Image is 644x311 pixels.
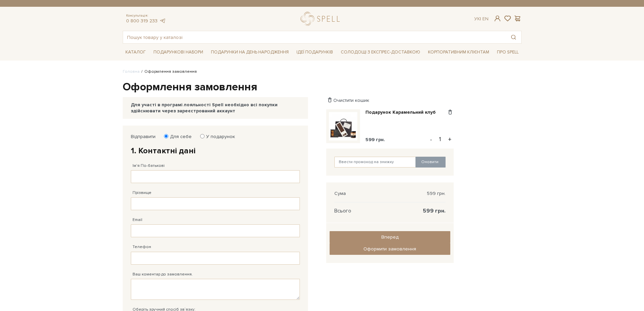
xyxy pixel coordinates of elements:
[363,246,416,252] span: Оформити замовлення
[428,134,434,145] button: -
[202,134,235,140] label: У подарунок
[133,163,165,169] label: Ім'я По-батькові
[334,157,416,168] input: Ввести промокод на знижку
[200,134,205,138] input: У подарунок
[506,31,521,43] button: Пошук товару у каталозі
[151,47,206,58] span: Подарункові набори
[301,12,343,26] a: logo
[133,217,142,223] label: Email
[159,18,166,24] a: telegram
[164,134,168,138] input: Для себе
[482,16,488,22] a: En
[334,208,351,214] span: Всього
[133,190,151,196] label: Прізвище
[415,157,446,168] button: Оновити
[365,109,441,115] a: Подарунок Карамельний клуб
[123,80,522,94] h1: Оформлення замовлення
[140,69,197,75] li: Оформлення замовлення
[131,146,300,156] h2: 1. Контактні дані
[480,16,481,22] span: |
[131,134,156,140] label: Відправити
[427,191,446,197] span: 599 грн.
[425,46,492,58] a: Корпоративним клієнтам
[474,16,488,22] div: Ук
[381,234,399,240] span: Вперед
[329,112,357,140] img: Подарунок Карамельний клуб
[334,191,346,197] span: Сума
[338,46,423,58] a: Солодощі з експрес-доставкою
[133,271,193,277] label: Ваш коментар до замовлення.
[294,47,336,58] span: Ідеї подарунків
[123,69,140,74] a: Головна
[326,97,454,104] div: Очистити кошик
[131,102,300,114] div: Для участі в програмі лояльності Spell необхідно всі покупки здійснювати через зареєстрований акк...
[123,31,506,43] input: Пошук товару у каталозі
[126,14,166,18] span: Консультація:
[446,134,454,145] button: +
[494,47,521,58] span: Про Spell
[423,208,446,214] span: 599 грн.
[123,47,148,58] span: Каталог
[365,137,385,142] span: 599 грн.
[208,47,291,58] span: Подарунки на День народження
[133,244,151,250] label: Телефон
[126,18,158,24] a: 0 800 319 233
[166,134,192,140] label: Для себе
